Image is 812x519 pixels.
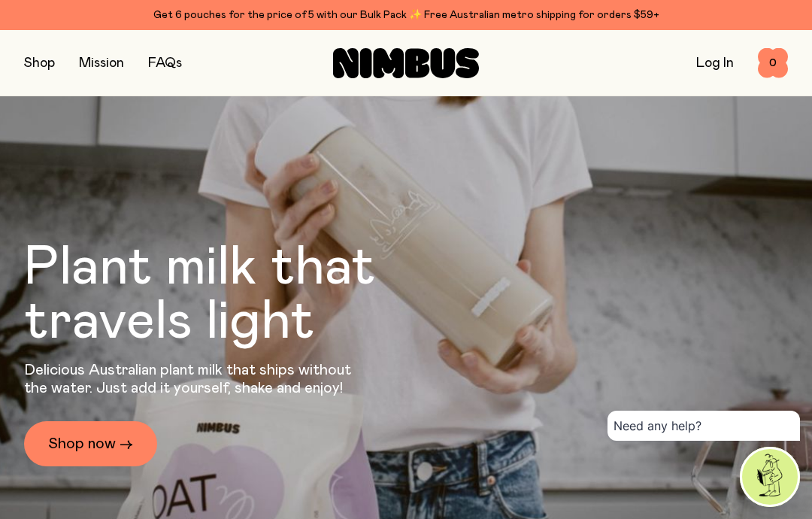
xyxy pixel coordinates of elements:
a: Log In [696,56,734,70]
a: Mission [79,56,124,70]
img: agent [742,449,798,505]
div: Get 6 pouches for the price of 5 with our Bulk Pack ✨ Free Australian metro shipping for orders $59+ [24,6,788,24]
a: FAQs [148,56,182,70]
h1: Plant milk that travels light [24,241,457,349]
div: Need any help? [607,411,800,441]
button: 0 [758,48,788,78]
p: Delicious Australian plant milk that ships without the water. Just add it yourself, shake and enjoy! [24,361,361,397]
a: Shop now → [24,421,157,466]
